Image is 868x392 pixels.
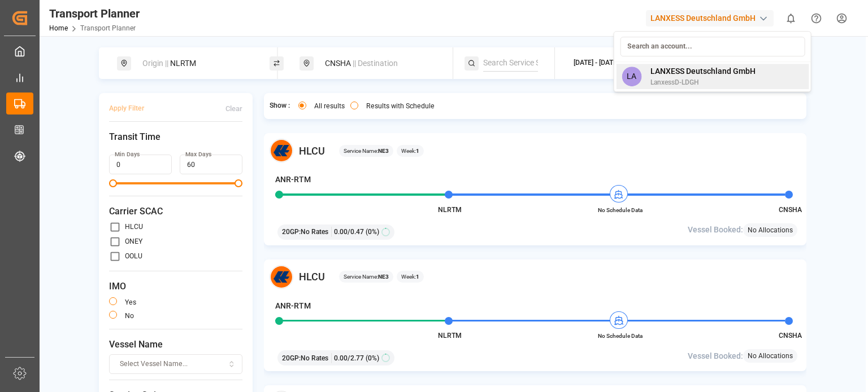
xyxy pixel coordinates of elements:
[185,151,211,158] label: Max Days
[401,147,419,155] span: Week:
[416,148,419,154] b: 1
[366,353,379,363] span: (0%)
[282,227,301,237] span: 20GP :
[804,6,829,31] button: Help Center
[270,139,293,162] img: Carrier
[235,179,242,187] span: Maximum
[270,265,293,289] img: Carrier
[49,24,68,32] a: Home
[779,206,802,214] span: CNSHA
[688,350,743,362] span: Vessel Booked:
[125,312,134,319] label: no
[301,353,328,363] span: No Rates
[282,353,301,363] span: 20GP :
[650,77,756,87] span: LanxessD-LDGH
[225,104,242,114] div: Clear
[353,59,398,68] span: || Destination
[120,359,188,369] span: Select Vessel Name...
[125,238,142,245] label: ONEY
[109,130,242,144] span: Transit Time
[344,147,389,155] span: Service Name:
[574,58,619,68] div: [DATE] - [DATE]
[301,227,328,237] span: No Rates
[125,299,136,306] label: yes
[589,332,651,340] span: No Schedule Data
[438,332,462,340] span: NLRTM
[650,65,756,77] span: LANXESS Deutschland GmbH
[646,10,774,27] div: LANXESS Deutschland GmbH
[748,351,793,361] span: No Allocations
[622,67,641,86] span: LA
[334,353,364,363] span: 0.00 / 2.77
[378,274,389,280] b: NE3
[318,53,440,74] div: CNSHA
[778,6,804,31] button: show 0 new notifications
[688,224,743,236] span: Vessel Booked:
[270,101,290,111] span: Show :
[275,174,311,186] h4: ANR-RTM
[109,338,242,351] span: Vessel Name
[275,300,311,312] h4: ANR-RTM
[416,274,419,280] b: 1
[378,148,389,154] b: NE3
[366,227,379,237] span: (0%)
[401,272,419,281] span: Week:
[589,206,651,214] span: No Schedule Data
[125,223,143,230] label: HLCU
[142,59,168,68] span: Origin ||
[299,269,325,284] span: HLCU
[109,280,242,293] span: IMO
[299,143,325,158] span: HLCU
[366,103,435,109] label: Results with Schedule
[779,332,802,340] span: CNSHA
[620,37,805,56] input: Search an account...
[136,53,258,74] div: NLRTM
[344,272,389,281] span: Service Name:
[109,205,242,218] span: Carrier SCAC
[314,103,345,109] label: All results
[438,206,462,214] span: NLRTM
[49,5,140,22] div: Transport Planner
[748,225,793,235] span: No Allocations
[125,253,142,259] label: OOLU
[334,227,364,237] span: 0.00 / 0.47
[115,151,140,158] label: Min Days
[109,179,117,187] span: Minimum
[483,55,538,72] input: Search Service String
